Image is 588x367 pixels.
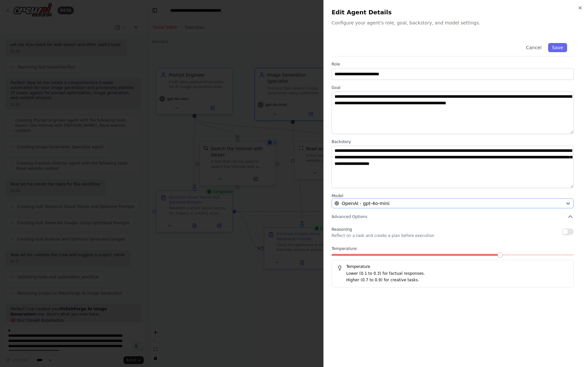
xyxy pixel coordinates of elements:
p: Configure your agent's role, goal, backstory, and model settings. [332,20,580,26]
button: OpenAI - gpt-4o-mini [332,198,574,208]
label: Goal [332,85,574,90]
label: Model [332,193,574,198]
h5: Temperature [337,264,568,269]
button: Save [548,43,567,52]
p: Reflect on a task and create a plan before execution [332,233,434,238]
h2: Edit Agent Details [332,8,580,17]
span: OpenAI - gpt-4o-mini [342,200,389,207]
button: Advanced Options [332,213,574,220]
span: Reasoning [332,227,352,232]
button: Cancel [522,43,545,52]
label: Backstory [332,139,574,144]
span: Temperature: [332,246,358,251]
p: Lower (0.1 to 0.3) for factual responses. [346,271,568,277]
p: Higher (0.7 to 0.9) for creative tasks. [346,277,568,284]
label: Role [332,62,574,67]
span: Advanced Options [332,214,367,219]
